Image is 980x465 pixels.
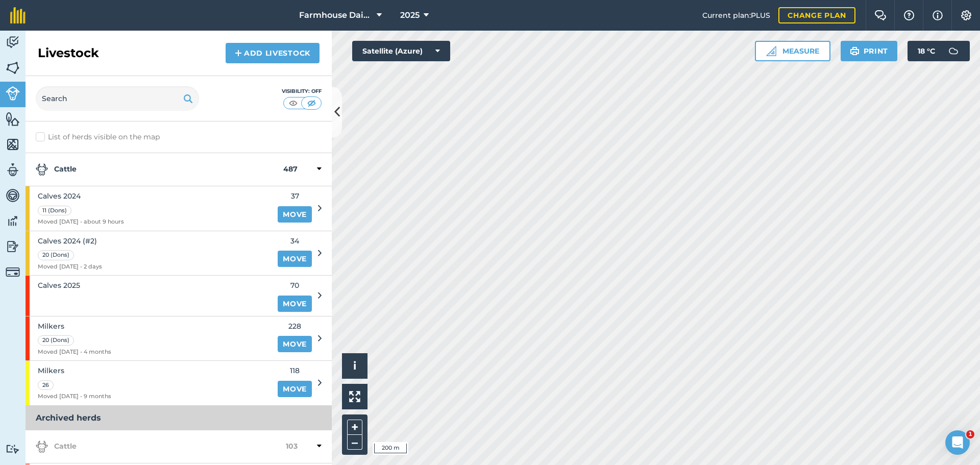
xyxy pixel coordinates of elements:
span: 2025 [400,9,420,21]
label: List of herds visible on the map [36,132,322,142]
img: svg+xml;base64,PD94bWwgdmVyc2lvbj0iMS4wIiBlbmNvZGluZz0idXRmLTgiPz4KPCEtLSBHZW5lcmF0b3I6IEFkb2JlIE... [6,86,20,101]
img: svg+xml;base64,PD94bWwgdmVyc2lvbj0iMS4wIiBlbmNvZGluZz0idXRmLTgiPz4KPCEtLSBHZW5lcmF0b3I6IEFkb2JlIE... [6,162,20,178]
span: 118 [278,365,312,376]
button: Measure [755,41,830,61]
img: svg+xml;base64,PHN2ZyB4bWxucz0iaHR0cDovL3d3dy53My5vcmcvMjAwMC9zdmciIHdpZHRoPSIxOSIgaGVpZ2h0PSIyNC... [850,45,860,57]
span: 70 [278,280,312,291]
h3: Archived herds [26,406,332,430]
img: svg+xml;base64,PD94bWwgdmVyc2lvbj0iMS4wIiBlbmNvZGluZz0idXRmLTgiPz4KPCEtLSBHZW5lcmF0b3I6IEFkb2JlIE... [6,444,20,454]
img: svg+xml;base64,PHN2ZyB4bWxucz0iaHR0cDovL3d3dy53My5vcmcvMjAwMC9zdmciIHdpZHRoPSI1NiIgaGVpZ2h0PSI2MC... [6,111,20,127]
span: Moved [DATE] - 2 days [38,262,102,272]
span: 18 ° C [918,41,935,61]
a: Milkers20 (Dons)Moved [DATE] - 4 months [26,316,272,361]
div: 20 (Dons) [38,335,74,346]
span: Calves 2024 [38,190,124,202]
span: Calves 2025 [38,280,80,291]
a: Calves 202411 (Dons)Moved [DATE] - about 9 hours [26,186,272,231]
span: 228 [278,321,312,332]
a: Calves 2024 (#2)20 (Dons)Moved [DATE] - 2 days [26,231,272,276]
h2: Livestock [38,45,99,61]
span: 1 [966,430,974,438]
img: svg+xml;base64,PD94bWwgdmVyc2lvbj0iMS4wIiBlbmNvZGluZz0idXRmLTgiPz4KPCEtLSBHZW5lcmF0b3I6IEFkb2JlIE... [6,213,20,229]
img: svg+xml;base64,PHN2ZyB4bWxucz0iaHR0cDovL3d3dy53My5vcmcvMjAwMC9zdmciIHdpZHRoPSI1NiIgaGVpZ2h0PSI2MC... [6,137,20,152]
img: Four arrows, one pointing top left, one top right, one bottom right and the last bottom left [349,391,360,402]
img: A cog icon [960,10,972,20]
a: Move [278,381,312,397]
a: Milkers26Moved [DATE] - 9 months [26,361,272,405]
a: Calves 2025 [26,276,272,315]
div: 26 [38,380,54,390]
img: Two speech bubbles overlapping with the left bubble in the forefront [874,10,887,20]
img: svg+xml;base64,PD94bWwgdmVyc2lvbj0iMS4wIiBlbmNvZGluZz0idXRmLTgiPz4KPCEtLSBHZW5lcmF0b3I6IEFkb2JlIE... [36,163,48,176]
a: Move [278,296,312,312]
button: Satellite (Azure) [352,41,450,61]
span: Moved [DATE] - about 9 hours [38,217,124,227]
button: i [342,353,367,379]
span: i [353,359,356,372]
span: Moved [DATE] - 9 months [38,392,111,401]
img: svg+xml;base64,PD94bWwgdmVyc2lvbj0iMS4wIiBlbmNvZGluZz0idXRmLTgiPz4KPCEtLSBHZW5lcmF0b3I6IEFkb2JlIE... [6,265,20,279]
img: svg+xml;base64,PHN2ZyB4bWxucz0iaHR0cDovL3d3dy53My5vcmcvMjAwMC9zdmciIHdpZHRoPSIxNyIgaGVpZ2h0PSIxNy... [933,9,943,21]
iframe: Intercom live chat [945,430,970,455]
span: Farmhouse Dairy Co. [299,9,373,21]
strong: 103 [286,440,298,453]
button: Print [841,41,898,61]
span: 34 [278,235,312,247]
img: svg+xml;base64,PHN2ZyB4bWxucz0iaHR0cDovL3d3dy53My5vcmcvMjAwMC9zdmciIHdpZHRoPSI1MCIgaGVpZ2h0PSI0MC... [305,98,318,108]
button: 18 °C [908,41,970,61]
strong: Cattle [36,163,283,176]
button: + [347,420,362,435]
img: svg+xml;base64,PHN2ZyB4bWxucz0iaHR0cDovL3d3dy53My5vcmcvMjAwMC9zdmciIHdpZHRoPSIxNCIgaGVpZ2h0PSIyNC... [235,47,242,59]
span: Calves 2024 (#2) [38,235,102,247]
a: Move [278,336,312,352]
div: 20 (Dons) [38,250,74,260]
img: A question mark icon [903,10,915,20]
input: Search [36,86,199,111]
a: Change plan [778,7,855,23]
button: – [347,435,362,450]
strong: 487 [283,163,298,176]
div: 11 (Dons) [38,206,71,216]
img: svg+xml;base64,PD94bWwgdmVyc2lvbj0iMS4wIiBlbmNvZGluZz0idXRmLTgiPz4KPCEtLSBHZW5lcmF0b3I6IEFkb2JlIE... [6,35,20,50]
span: Milkers [38,321,111,332]
img: svg+xml;base64,PHN2ZyB4bWxucz0iaHR0cDovL3d3dy53My5vcmcvMjAwMC9zdmciIHdpZHRoPSI1MCIgaGVpZ2h0PSI0MC... [287,98,300,108]
span: Moved [DATE] - 4 months [38,348,111,357]
img: svg+xml;base64,PD94bWwgdmVyc2lvbj0iMS4wIiBlbmNvZGluZz0idXRmLTgiPz4KPCEtLSBHZW5lcmF0b3I6IEFkb2JlIE... [943,41,964,61]
img: Ruler icon [766,46,776,56]
a: Move [278,206,312,223]
img: svg+xml;base64,PD94bWwgdmVyc2lvbj0iMS4wIiBlbmNvZGluZz0idXRmLTgiPz4KPCEtLSBHZW5lcmF0b3I6IEFkb2JlIE... [6,188,20,203]
div: Visibility: Off [282,87,322,95]
span: Current plan : PLUS [702,10,770,21]
img: svg+xml;base64,PHN2ZyB4bWxucz0iaHR0cDovL3d3dy53My5vcmcvMjAwMC9zdmciIHdpZHRoPSIxOSIgaGVpZ2h0PSIyNC... [183,92,193,105]
span: 37 [278,190,312,202]
a: Add Livestock [226,43,320,63]
img: svg+xml;base64,PD94bWwgdmVyc2lvbj0iMS4wIiBlbmNvZGluZz0idXRmLTgiPz4KPCEtLSBHZW5lcmF0b3I6IEFkb2JlIE... [36,440,48,453]
a: Move [278,251,312,267]
strong: Cattle [36,440,286,453]
span: Milkers [38,365,111,376]
img: svg+xml;base64,PHN2ZyB4bWxucz0iaHR0cDovL3d3dy53My5vcmcvMjAwMC9zdmciIHdpZHRoPSI1NiIgaGVpZ2h0PSI2MC... [6,60,20,76]
img: svg+xml;base64,PD94bWwgdmVyc2lvbj0iMS4wIiBlbmNvZGluZz0idXRmLTgiPz4KPCEtLSBHZW5lcmF0b3I6IEFkb2JlIE... [6,239,20,254]
img: fieldmargin Logo [10,7,26,23]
